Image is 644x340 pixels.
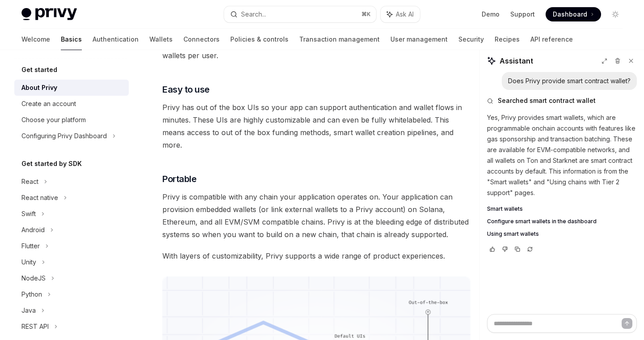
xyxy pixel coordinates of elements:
[608,7,623,21] button: Toggle dark mode
[381,6,420,22] button: Ask AI
[21,131,107,141] div: Configuring Privy Dashboard
[487,230,637,238] a: Using smart wallets
[21,257,36,268] div: Unity
[21,29,50,50] a: Welcome
[14,112,129,128] a: Choose your platform
[487,205,523,212] span: Smart wallets
[487,112,637,198] p: Yes, Privy provides smart wallets, which are programmable onchain accounts with features like gas...
[487,96,637,105] button: Searched smart contract wallet
[21,8,77,21] img: light logo
[21,305,36,316] div: Java
[149,29,173,50] a: Wallets
[21,158,82,169] h5: Get started by SDK
[510,10,535,19] a: Support
[21,64,57,75] h5: Get started
[162,101,470,151] span: Privy has out of the box UIs so your app can support authentication and wallet flows in minutes. ...
[183,29,220,50] a: Connectors
[93,29,139,50] a: Authentication
[396,10,414,19] span: Ask AI
[500,55,533,66] span: Assistant
[553,10,587,19] span: Dashboard
[162,83,210,96] span: Easy to use
[14,96,129,112] a: Create an account
[21,115,86,125] div: Choose your platform
[162,173,196,185] span: Portable
[21,98,76,109] div: Create an account
[21,82,57,93] div: About Privy
[487,218,637,225] a: Configure smart wallets in the dashboard
[458,29,484,50] a: Security
[21,208,36,219] div: Swift
[487,218,597,225] span: Configure smart wallets in the dashboard
[390,29,448,50] a: User management
[162,191,470,241] span: Privy is compatible with any chain your application operates on. Your application can provision e...
[495,29,520,50] a: Recipes
[546,7,601,21] a: Dashboard
[622,318,632,329] button: Send message
[61,29,82,50] a: Basics
[21,273,46,284] div: NodeJS
[498,96,596,105] span: Searched smart contract wallet
[21,192,58,203] div: React native
[482,10,500,19] a: Demo
[21,321,49,332] div: REST API
[21,225,45,235] div: Android
[241,9,266,20] div: Search...
[530,29,573,50] a: API reference
[21,289,42,300] div: Python
[361,11,371,18] span: ⌘ K
[299,29,380,50] a: Transaction management
[230,29,288,50] a: Policies & controls
[224,6,376,22] button: Search...⌘K
[487,230,539,238] span: Using smart wallets
[14,80,129,96] a: About Privy
[162,250,470,262] span: With layers of customizability, Privy supports a wide range of product experiences.
[508,76,631,85] div: Does Privy provide smart contract wallet?
[21,176,38,187] div: React
[487,205,637,212] a: Smart wallets
[21,241,40,251] div: Flutter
